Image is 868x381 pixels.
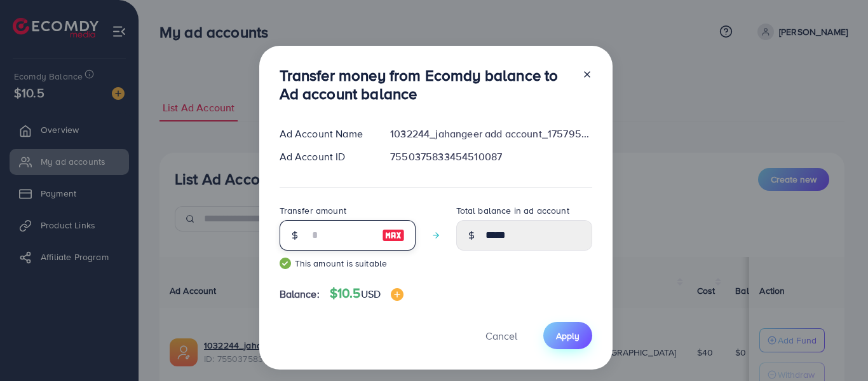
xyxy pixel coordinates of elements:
div: 1032244_jahangeer add account_1757959141318 [380,127,602,141]
div: Ad Account Name [269,127,381,141]
img: image [382,228,405,243]
iframe: Chat [814,324,858,371]
button: Apply [543,322,592,349]
span: Apply [556,329,580,342]
img: guide [280,258,291,269]
span: USD [361,287,381,301]
h4: $10.5 [330,286,403,301]
button: Cancel [470,322,533,349]
span: Balance: [280,287,320,301]
label: Transfer amount [280,204,346,217]
div: 7550375833454510087 [380,149,602,164]
small: This amount is suitable [280,257,416,270]
label: Total balance in ad account [456,204,569,217]
img: image [391,288,403,301]
div: Ad Account ID [269,149,381,164]
h3: Transfer money from Ecomdy balance to Ad account balance [280,66,572,103]
span: Cancel [485,329,517,343]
